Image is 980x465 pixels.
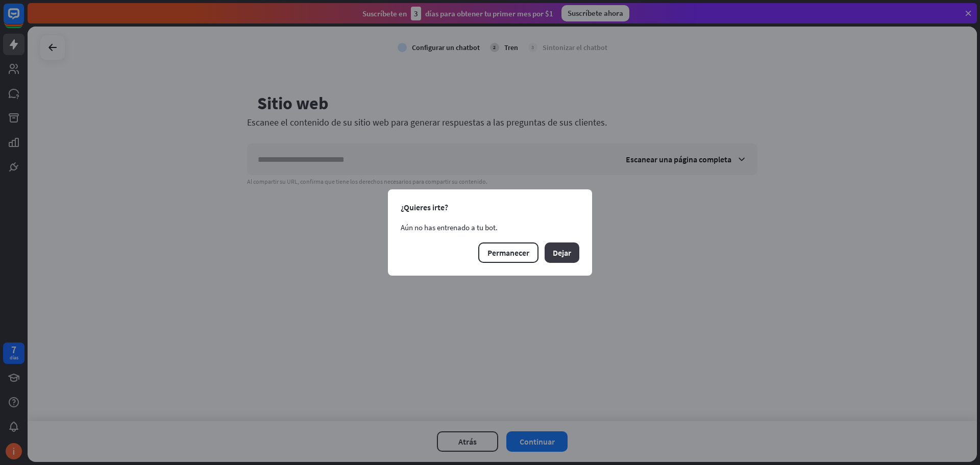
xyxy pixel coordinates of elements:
font: Dejar [553,248,571,258]
font: Permanecer [487,248,529,258]
button: Abrir el widget de chat LiveChat [8,4,39,35]
font: Aún no has entrenado a tu bot. [401,223,498,232]
button: Permanecer [478,242,538,263]
button: Dejar [545,242,579,263]
font: ¿Quieres irte? [401,202,448,212]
